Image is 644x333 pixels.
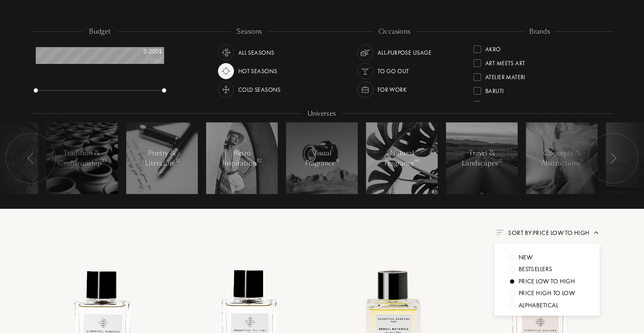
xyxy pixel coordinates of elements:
img: usage_season_hot.svg [220,65,232,77]
div: Poetry & Literature [144,148,180,168]
span: 18 [335,158,339,164]
div: Retro Inspiration [223,148,262,168]
div: budget [83,27,117,37]
div: 0 - 200 $ [120,47,162,56]
span: Sort by: Price low to high [508,229,590,237]
div: Visual Fragrance [304,148,340,168]
img: usage_occasion_party_white.svg [359,65,371,77]
img: usage_season_cold_white.svg [220,84,232,96]
span: 32 [257,158,262,164]
div: Bestsellers [519,264,553,274]
div: /50mL [120,56,162,65]
div: brands [524,27,556,37]
img: usage_occasion_all_white.svg [359,47,371,59]
div: seasons [231,27,268,37]
div: All-purpose Usage [378,45,432,61]
div: Baruti [485,84,504,95]
div: Hot Seasons [238,63,277,79]
div: Alphabetical [519,301,558,310]
span: 40 [415,158,420,164]
img: arr_left.svg [27,153,34,164]
div: All Seasons [238,45,274,61]
img: usage_occasion_work_white.svg [359,84,371,96]
div: New [519,253,532,262]
div: Travel & Landscapes [462,148,502,168]
div: occasions [373,27,417,37]
div: Atelier Materi [485,70,525,81]
div: Akro [485,42,501,53]
div: Binet-Papillon [485,98,527,109]
img: usage_season_average_white.svg [220,47,232,59]
div: For Work [378,82,407,98]
span: 12 [176,158,180,164]
div: Universes [302,109,342,119]
img: filter_by.png [496,230,503,235]
div: Art Meets Art [485,56,525,67]
div: Price low to high [519,277,575,286]
div: Natural Fragrance [384,148,420,168]
img: arr_left.svg [610,153,617,164]
span: 21 [498,158,503,164]
div: To go Out [378,63,409,79]
div: Cold Seasons [238,82,281,98]
img: arrow.png [593,229,600,236]
div: Price high to low [519,288,575,298]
